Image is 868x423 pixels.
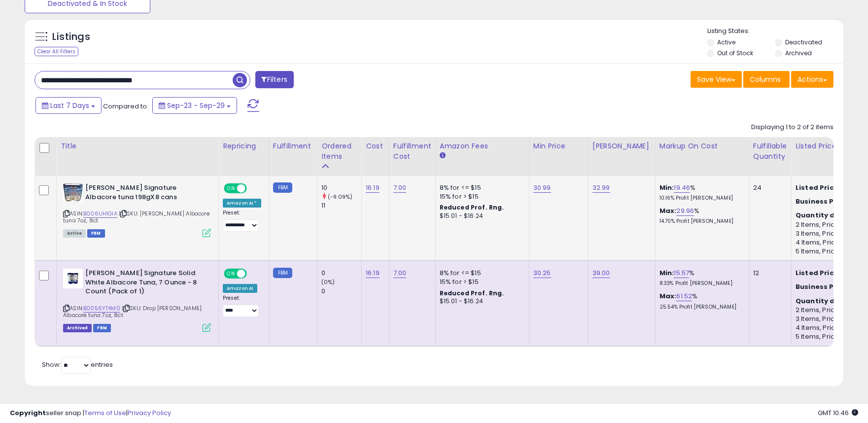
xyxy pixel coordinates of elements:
[223,199,261,208] div: Amazon AI *
[255,71,294,88] button: Filters
[440,269,521,278] div: 8% for <= $15
[660,207,741,225] div: %
[660,269,741,287] div: %
[717,38,735,46] label: Active
[660,183,741,202] div: %
[440,297,521,306] div: $15.01 - $16.24
[167,101,225,110] span: Sep-23 - Sep-29
[592,183,610,193] a: 32.99
[818,408,858,418] span: 2025-10-7 10:46 GMT
[796,268,840,278] b: Listed Price:
[84,408,126,418] a: Terms of Use
[674,183,690,193] a: 19.46
[63,269,211,331] div: ASIN:
[63,304,202,319] span: | SKU: Drop [PERSON_NAME] Albacore tuna 7oz, 8ct
[225,270,237,278] span: ON
[225,184,237,193] span: ON
[751,123,833,132] div: Displaying 1 to 2 of 2 items
[85,269,205,299] b: [PERSON_NAME] Signature Solid White Albacore Tuna, 7 Ounce - 8 Count (Pack of 1)
[63,210,209,224] span: | SKU: [PERSON_NAME] Albacore tuna 7oz, 8ct
[83,304,120,313] a: B0056YT4M0
[35,47,78,56] div: Clear All Filters
[440,183,521,192] div: 8% for <= $15
[85,183,205,204] b: [PERSON_NAME] Signature Albacore tuna 198gX8 cans
[660,218,741,225] p: 14.70% Profit [PERSON_NAME]
[50,101,89,110] span: Last 7 Days
[660,195,741,202] p: 10.16% Profit [PERSON_NAME]
[660,304,741,311] p: 25.54% Profit [PERSON_NAME]
[691,71,742,88] button: Save View
[10,409,171,418] div: seller snap | |
[660,280,741,287] p: 8.33% Profit [PERSON_NAME]
[796,282,850,291] b: Business Price:
[660,206,677,215] b: Max:
[223,295,261,317] div: Preset:
[592,141,651,151] div: [PERSON_NAME]
[321,201,361,210] div: 11
[533,183,551,193] a: 30.99
[223,210,261,232] div: Preset:
[440,141,525,151] div: Amazon Fees
[592,268,610,278] a: 39.00
[440,212,521,220] div: $15.01 - $16.24
[717,49,753,57] label: Out of Stock
[743,71,790,88] button: Columns
[103,102,148,111] span: Compared to:
[660,268,674,278] b: Min:
[655,137,749,176] th: The percentage added to the cost of goods (COGS) that forms the calculator for Min & Max prices.
[791,71,833,88] button: Actions
[63,269,83,288] img: 4196oEKX1oL._SL40_.jpg
[796,197,850,206] b: Business Price:
[321,287,361,296] div: 0
[660,141,745,151] div: Markup on Cost
[676,206,694,216] a: 29.96
[660,292,741,310] div: %
[440,289,504,297] b: Reduced Prof. Rng.
[93,324,111,332] span: FBM
[753,183,784,192] div: 24
[753,141,787,162] div: Fulfillable Quantity
[321,183,361,192] div: 10
[796,183,840,192] b: Listed Price:
[63,229,86,238] span: All listings currently available for purchase on Amazon
[753,269,784,278] div: 12
[440,278,521,286] div: 15% for > $15
[273,182,292,193] small: FBM
[152,97,237,114] button: Sep-23 - Sep-29
[321,278,335,286] small: (0%)
[223,284,257,293] div: Amazon AI
[674,268,689,278] a: 15.57
[440,192,521,201] div: 15% for > $15
[35,97,102,114] button: Last 7 Days
[440,151,446,160] small: Amazon Fees.
[42,360,113,369] span: Show: entries
[83,210,117,218] a: B006UHIGIA
[533,141,584,151] div: Min Price
[366,268,380,278] a: 16.19
[440,203,504,211] b: Reduced Prof. Rng.
[245,270,261,278] span: OFF
[63,183,211,236] div: ASIN:
[61,141,214,151] div: Title
[796,211,867,220] b: Quantity discounts
[10,408,46,418] strong: Copyright
[785,49,812,57] label: Archived
[707,27,843,36] p: Listing States:
[328,193,352,201] small: (-9.09%)
[321,141,357,162] div: Ordered Items
[393,183,407,193] a: 7.00
[676,291,692,301] a: 61.52
[321,269,361,278] div: 0
[273,141,313,151] div: Fulfillment
[366,141,385,151] div: Cost
[533,268,551,278] a: 30.25
[750,74,781,84] span: Columns
[128,408,171,418] a: Privacy Policy
[63,183,83,202] img: 51HjXdH6GYL._SL40_.jpg
[245,184,261,193] span: OFF
[393,141,431,162] div: Fulfillment Cost
[393,268,407,278] a: 7.00
[796,296,867,306] b: Quantity discounts
[660,291,677,301] b: Max:
[366,183,380,193] a: 16.19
